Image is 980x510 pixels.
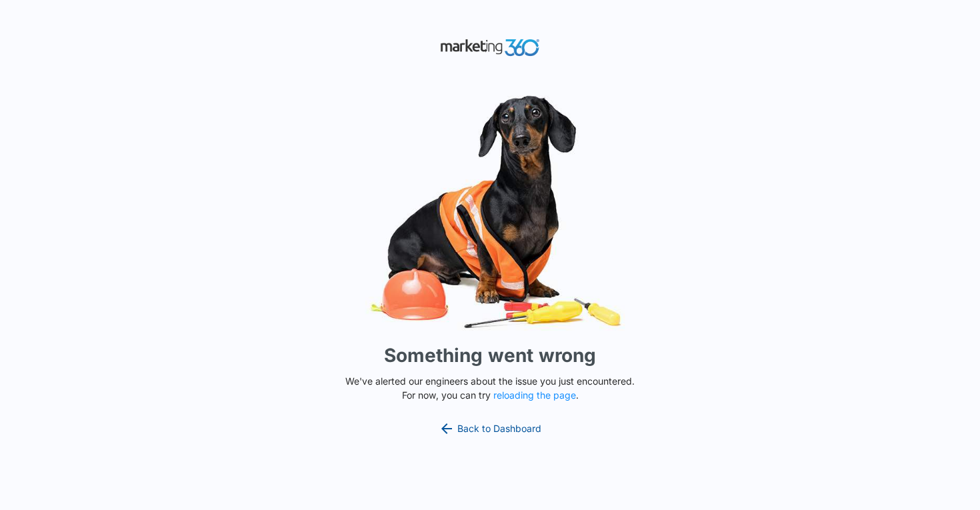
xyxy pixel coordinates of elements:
button: reloading the page [493,390,576,401]
img: Marketing 360 Logo [440,36,540,59]
p: We've alerted our engineers about the issue you just encountered. For now, you can try . [340,374,640,402]
img: Sad Dog [290,87,690,336]
a: Back to Dashboard [439,421,541,437]
h1: Something went wrong [384,341,596,369]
